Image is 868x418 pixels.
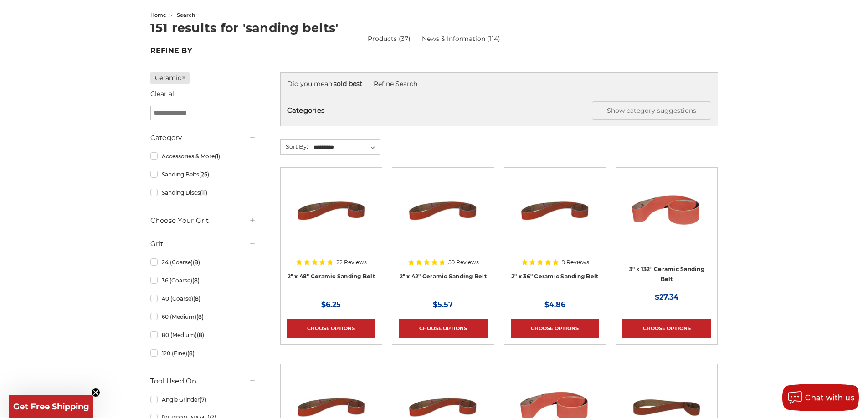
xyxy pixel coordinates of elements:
a: Accessories & More [150,148,256,164]
a: 2" x 36" Ceramic Sanding Belt [511,273,598,280]
strong: sold best [334,80,362,88]
a: Products (37) [368,35,411,43]
select: Sort By: [312,141,380,154]
a: 2" x 36" Ceramic Pipe Sanding Belt [511,174,599,262]
h5: Choose Your Grit [150,215,256,226]
a: 2" x 48" Ceramic Sanding Belt [288,273,375,280]
span: (8) [193,259,200,266]
span: (25) [199,171,209,178]
span: (8) [187,350,195,357]
a: 24 (Coarse) [150,254,256,270]
a: 36 (Coarse) [150,272,256,288]
span: $27.34 [655,293,678,302]
span: (8) [192,277,200,284]
a: Choose Options [622,319,711,338]
span: $5.57 [433,300,453,309]
span: 59 Reviews [448,260,479,265]
a: 2" x 42" Ceramic Sanding Belt [400,273,487,280]
a: Choose Options [399,319,487,338]
a: 40 (Coarse) [150,291,256,307]
span: 9 Reviews [562,260,589,265]
a: Sanding Discs [150,185,256,201]
h5: Categories [287,101,711,120]
a: 3" x 132" Ceramic Sanding Belt [622,174,711,262]
h1: 151 results for 'sanding belts' [150,22,718,34]
a: Choose Options [511,319,599,338]
a: 80 (Medium) [150,327,256,343]
a: home [150,12,166,18]
img: 2" x 48" Sanding Belt - Ceramic [295,174,368,247]
img: 2" x 36" Ceramic Pipe Sanding Belt [519,174,591,247]
span: (7) [200,396,206,403]
a: 2" x 42" Sanding Belt - Ceramic [399,174,487,262]
a: 2" x 48" Sanding Belt - Ceramic [287,174,375,262]
button: Chat with us [782,384,859,411]
span: (8) [197,332,204,338]
h5: Category [150,132,256,143]
span: Get Free Shipping [13,402,89,412]
a: 3" x 132" Ceramic Sanding Belt [629,266,704,283]
h5: Grit [150,238,256,249]
a: 60 (Medium) [150,309,256,325]
a: Refine Search [374,80,417,88]
a: Ceramic [150,72,190,84]
span: (1) [215,153,220,160]
h5: Tool Used On [150,376,256,387]
span: $6.25 [321,300,341,309]
a: Choose Options [287,319,375,338]
span: Chat with us [805,393,854,402]
button: Close teaser [91,388,100,397]
a: Sanding Belts [150,166,256,182]
h5: Refine by [150,46,256,60]
a: News & Information (114) [422,34,500,44]
label: Sort By: [281,140,308,153]
a: Angle Grinder [150,392,256,408]
span: search [177,12,195,18]
span: 22 Reviews [336,260,367,265]
a: Clear all [150,90,176,98]
span: (8) [196,313,204,320]
span: (11) [200,189,207,196]
span: (8) [193,295,200,302]
div: Get Free ShippingClose teaser [9,395,93,418]
a: 120 (Fine) [150,345,256,361]
img: 2" x 42" Sanding Belt - Ceramic [406,174,479,247]
div: Did you mean: [287,79,711,89]
button: Show category suggestions [592,101,711,120]
span: $4.86 [544,300,565,309]
img: 3" x 132" Ceramic Sanding Belt [630,174,703,247]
